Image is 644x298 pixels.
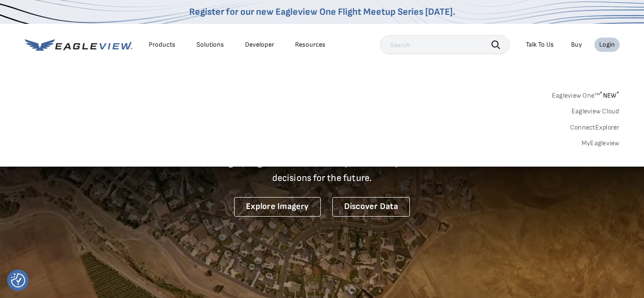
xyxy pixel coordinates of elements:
[599,40,615,49] div: Login
[572,107,620,116] a: Eagleview Cloud
[245,40,274,49] a: Developer
[570,123,620,132] a: ConnectExplorer
[295,40,326,49] div: Resources
[526,40,554,49] div: Talk To Us
[552,89,620,99] a: Eagleview One™*NEW*
[600,91,619,99] span: NEW
[149,40,175,49] div: Products
[196,40,224,49] div: Solutions
[11,273,25,288] img: Revisit consent button
[234,197,321,217] a: Explore Imagery
[332,197,410,217] a: Discover Data
[189,6,455,18] a: Register for our new Eagleview One Flight Meetup Series [DATE].
[380,35,510,54] input: Search
[582,139,620,148] a: MyEagleview
[571,40,582,49] a: Buy
[11,273,25,288] button: Consent Preferences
